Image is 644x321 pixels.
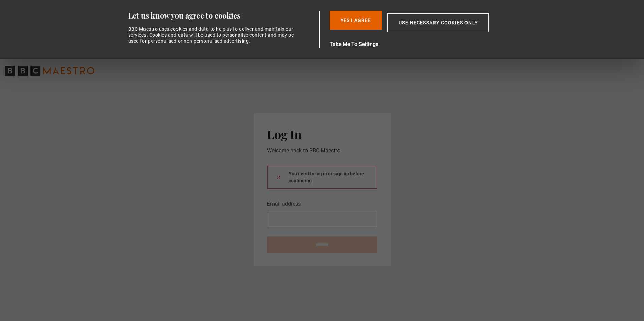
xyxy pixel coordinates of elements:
div: BBC Maestro uses cookies and data to help us to deliver and maintain our services. Cookies and da... [128,26,298,44]
button: Use necessary cookies only [387,13,489,32]
div: Let us know you agree to cookies [128,11,317,21]
p: Welcome back to BBC Maestro. [267,147,377,155]
button: Yes I Agree [330,11,382,30]
div: You need to log in or sign up before continuing. [267,166,377,189]
h2: Log In [267,127,377,141]
button: Take Me To Settings [330,40,521,48]
svg: BBC Maestro [5,66,94,76]
label: Email address [267,200,301,208]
